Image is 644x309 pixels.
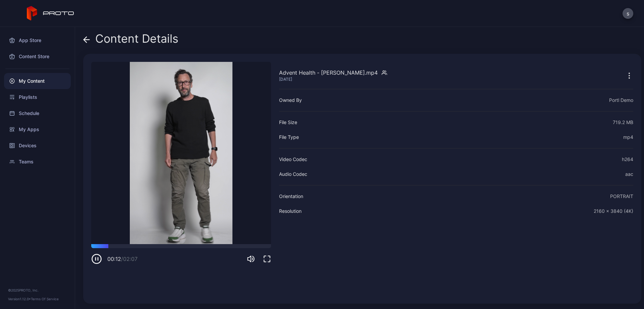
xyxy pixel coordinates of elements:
[625,170,633,178] div: aac
[4,105,71,121] a: Schedule
[279,118,297,126] div: File Size
[279,69,378,77] div: Advent Health - [PERSON_NAME].mp4
[4,154,71,170] a: Teams
[279,133,299,141] div: File Type
[622,155,633,163] div: h264
[4,48,71,65] a: Content Store
[4,138,71,154] a: Devices
[610,192,633,200] div: PORTRAIT
[4,32,71,48] a: App Store
[8,297,31,301] span: Version 1.12.0 •
[121,256,138,262] span: / 02:07
[623,133,633,141] div: mp4
[279,155,307,163] div: Video Codec
[4,73,71,89] a: My Content
[4,121,71,138] a: My Apps
[279,170,307,178] div: Audio Codec
[91,62,271,244] video: Sorry, your browser doesn‘t support embedded videos
[31,297,59,301] a: Terms Of Service
[279,96,302,104] div: Owned By
[4,89,71,105] a: Playlists
[107,255,138,263] div: 00:12
[613,118,633,126] div: 719.2 MB
[8,287,67,293] div: © 2025 PROTO, Inc.
[594,207,633,215] div: 2160 x 3840 (4K)
[623,8,633,19] button: s
[279,207,302,215] div: Resolution
[83,32,178,48] div: Content Details
[279,77,378,82] div: [DATE]
[609,96,633,104] div: Portl Demo
[279,192,303,200] div: Orientation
